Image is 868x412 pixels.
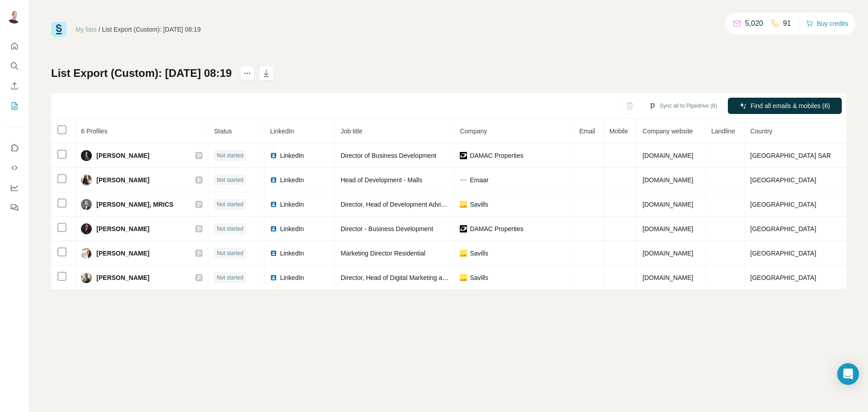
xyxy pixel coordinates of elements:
img: LinkedIn logo [270,176,277,184]
img: LinkedIn logo [270,274,277,281]
button: Use Surfe API [7,160,22,176]
button: actions [240,66,255,81]
span: [PERSON_NAME] [96,249,149,258]
span: Company [460,128,487,135]
img: LinkedIn logo [270,250,277,257]
button: Use Surfe on LinkedIn [7,140,22,156]
span: Landline [711,128,735,135]
span: Not started [217,225,243,233]
span: [PERSON_NAME] [96,175,149,185]
button: Enrich CSV [7,78,22,94]
button: Dashboard [7,180,22,196]
span: Savills [470,200,488,209]
span: Director of Business Development [340,152,436,159]
img: company-logo [460,274,467,281]
span: Status [214,128,232,135]
div: List Export (Custom): [DATE] 08:19 [102,25,201,34]
span: Not started [217,249,243,257]
span: [GEOGRAPHIC_DATA] [750,176,816,184]
button: My lists [7,98,22,114]
img: company-logo [460,152,467,159]
img: LinkedIn logo [270,152,277,159]
span: LinkedIn [280,224,304,233]
img: Avatar [81,223,92,234]
img: Avatar [81,248,92,259]
span: LinkedIn [280,175,304,185]
img: Avatar [81,199,92,210]
span: [GEOGRAPHIC_DATA] [750,201,816,208]
span: [DOMAIN_NAME] [642,152,693,159]
button: Sync all to Pipedrive (6) [642,99,723,113]
img: Avatar [81,272,92,283]
img: company-logo [460,250,467,257]
img: LinkedIn logo [270,225,277,232]
span: [DOMAIN_NAME] [642,176,693,184]
span: Company website [642,128,693,135]
span: DAMAC Properties [470,151,523,160]
span: Director, Head of Development Advisory - Global Residential Development [340,201,549,208]
span: 6 Profiles [81,128,107,135]
span: Savills [470,273,488,282]
button: Search [7,58,22,74]
span: LinkedIn [280,273,304,282]
img: LinkedIn logo [270,201,277,208]
span: LinkedIn [280,249,304,258]
button: Buy credits [806,17,848,30]
span: Job title [340,128,362,135]
span: Head of Development - Malls [340,176,422,184]
img: Surfe Logo [51,22,66,37]
a: My lists [75,26,97,33]
span: [GEOGRAPHIC_DATA] [750,250,816,257]
span: LinkedIn [280,200,304,209]
span: DAMAC Properties [470,224,523,233]
span: [DOMAIN_NAME] [642,250,693,257]
span: [DOMAIN_NAME] [642,201,693,208]
div: Open Intercom Messenger [837,363,859,385]
img: company-logo [460,201,467,208]
span: [PERSON_NAME] [96,151,149,160]
span: Director, Head of Digital Marketing and Client Engagement [340,274,505,281]
h1: List Export (Custom): [DATE] 08:19 [51,66,232,81]
span: LinkedIn [270,128,294,135]
span: Marketing Director Residential [340,250,425,257]
li: / [99,25,100,34]
img: Avatar [81,150,92,161]
span: [DOMAIN_NAME] [642,225,693,232]
button: Find all emails & mobiles (6) [728,98,842,114]
img: company-logo [460,225,467,232]
span: [GEOGRAPHIC_DATA] [750,225,816,232]
p: 91 [783,18,791,29]
span: Director - Business Development [340,225,433,232]
span: Emaar [470,175,488,185]
span: Find all emails & mobiles (6) [750,101,830,110]
span: Savills [470,249,488,258]
button: Quick start [7,38,22,54]
span: Not started [217,200,243,208]
span: Email [579,128,595,135]
span: LinkedIn [280,151,304,160]
span: [PERSON_NAME] [96,224,149,233]
img: Avatar [7,9,22,24]
button: Feedback [7,199,22,216]
span: Not started [217,176,243,184]
span: Mobile [609,128,628,135]
span: Not started [217,274,243,282]
p: 5,020 [745,18,763,29]
span: [DOMAIN_NAME] [642,274,693,281]
img: company-logo [460,176,467,184]
span: Country [750,128,773,135]
span: [GEOGRAPHIC_DATA] [750,274,816,281]
img: Avatar [81,175,92,185]
span: [PERSON_NAME] [96,273,149,282]
span: [PERSON_NAME], MRICS [96,200,173,209]
span: [GEOGRAPHIC_DATA] SAR [750,152,831,159]
span: Not started [217,152,243,160]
